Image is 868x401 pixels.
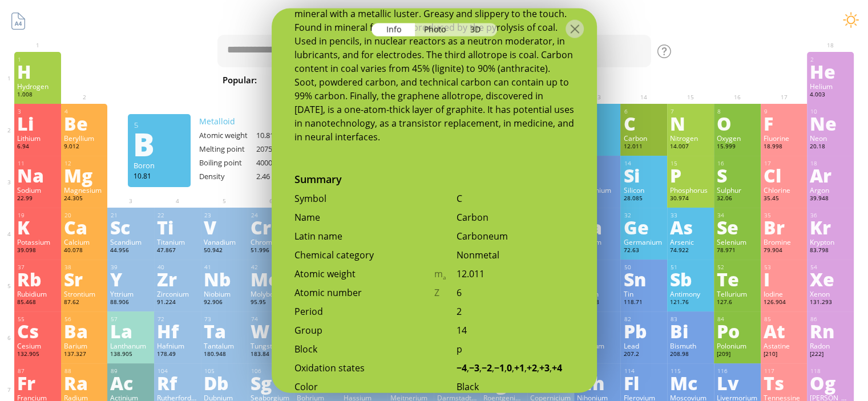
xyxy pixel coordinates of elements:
[251,73,289,87] span: Water
[443,274,446,281] sub: a
[64,322,105,340] div: Ba
[623,270,664,288] div: Sn
[294,286,434,299] div: Atomic number
[251,289,292,298] div: Molybdenum
[204,237,245,246] div: Vanadium
[670,166,711,184] div: P
[764,212,805,219] div: 35
[18,160,58,167] div: 11
[764,185,805,195] div: Chlorine
[110,374,151,392] div: Ac
[157,341,198,350] div: Hafnium
[251,315,292,323] div: 74
[17,166,58,184] div: Na
[810,289,851,298] div: Xenon
[134,171,185,180] div: 10.81
[810,185,851,195] div: Argon
[158,367,198,375] div: 104
[552,362,562,374] b: +4
[577,322,618,340] div: Tl
[17,218,58,236] div: K
[256,130,313,140] div: 10.81
[764,108,805,115] div: 9
[157,374,198,392] div: Rf
[251,237,292,246] div: Chromium
[717,374,758,392] div: Lv
[64,185,105,195] div: Magnesium
[482,362,492,374] b: −2
[110,237,151,246] div: Scandium
[294,211,434,224] div: Name
[17,62,58,80] div: H
[17,82,58,91] div: Hydrogen
[294,230,434,242] div: Latin name
[717,341,758,350] div: Polonium
[294,362,434,374] div: Oxidation states
[158,264,198,271] div: 40
[623,143,664,152] div: 12.011
[157,322,198,340] div: Hf
[457,305,574,318] div: 2
[577,237,618,246] div: Gallium
[670,237,711,246] div: Arsenic
[251,264,292,271] div: 42
[764,237,805,246] div: Bromine
[717,166,758,184] div: S
[577,185,618,195] div: Aluminium
[17,270,58,288] div: Rb
[527,362,537,374] b: +2
[624,264,664,271] div: 50
[64,166,105,184] div: Mg
[294,305,434,318] div: Period
[457,268,574,280] div: 12.011
[204,350,245,359] div: 180.948
[717,264,758,271] div: 52
[764,264,805,271] div: 53
[110,218,151,236] div: Sc
[670,298,711,307] div: 121.76
[670,270,711,288] div: Sb
[577,246,618,256] div: 69.723
[64,133,105,143] div: Beryllium
[64,195,105,204] div: 24.305
[457,286,574,299] div: 6
[17,246,58,256] div: 39.098
[578,367,618,375] div: 113
[810,264,851,271] div: 54
[256,157,313,168] div: 4000 °C
[294,192,434,205] div: Symbol
[624,315,664,323] div: 82
[111,264,151,271] div: 39
[17,133,58,143] div: Lithium
[457,324,574,337] div: 14
[251,218,292,236] div: Cr
[577,133,618,143] div: Boron
[810,350,851,359] div: [222]
[577,374,618,392] div: Nh
[64,160,105,167] div: 12
[578,212,618,219] div: 31
[110,246,151,256] div: 44.956
[294,380,434,393] div: Color
[671,315,711,323] div: 83
[670,289,711,298] div: Antimony
[64,367,105,375] div: 88
[671,264,711,271] div: 51
[810,374,851,392] div: Og
[578,264,618,271] div: 49
[17,298,58,307] div: 85.468
[18,264,58,271] div: 37
[204,322,245,340] div: Ta
[717,114,758,132] div: O
[158,315,198,323] div: 72
[204,246,245,256] div: 50.942
[810,91,851,100] div: 4.003
[623,73,667,87] span: Fe + O
[17,185,58,195] div: Sodium
[457,211,574,224] div: Carbon
[204,341,245,350] div: Tantalum
[157,237,198,246] div: Titanium
[204,264,245,271] div: 41
[434,286,457,299] div: Z
[133,135,184,153] div: B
